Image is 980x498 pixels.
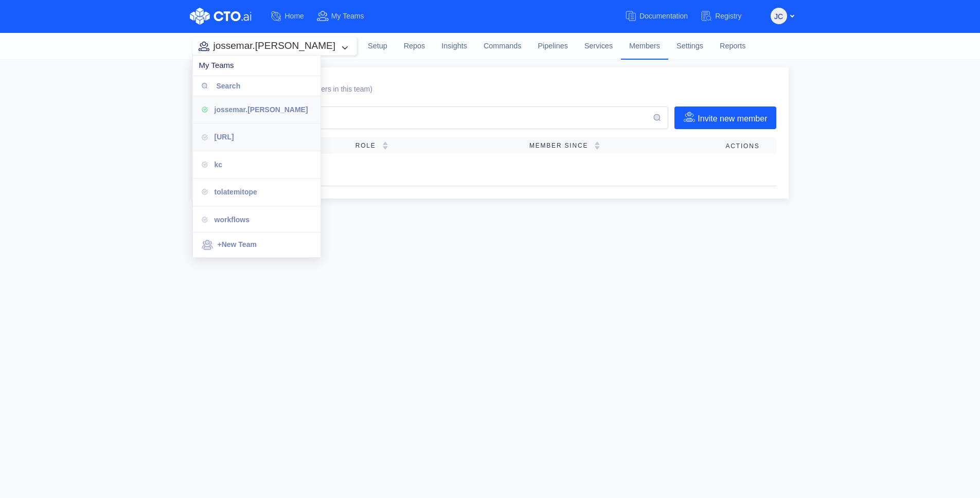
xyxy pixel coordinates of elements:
button: jossemar.[PERSON_NAME] [192,37,357,55]
button: JC [771,8,787,24]
a: Insights [433,32,475,60]
a: Services [576,32,621,60]
span: workflows [215,216,250,224]
span: [URL] [215,133,234,141]
div: My Teams [193,56,320,76]
span: Home [285,12,304,20]
th: Actions [674,137,776,154]
img: sorting-empty.svg [382,141,388,150]
a: Repos [396,32,434,60]
button: Invite new member [674,106,776,129]
a: Registry [700,7,754,26]
span: jossemar.[PERSON_NAME] [215,105,308,114]
span: Role [355,142,382,149]
a: Setup [360,32,396,60]
img: invite-member-icon [683,111,696,123]
a: Home [270,7,316,26]
a: Members [621,32,668,59]
span: Member Since [529,142,594,149]
a: My Teams [316,7,377,26]
span: Registry [715,12,741,20]
a: Pipelines [529,32,576,60]
img: CTO.ai Logo [190,8,252,25]
span: My Teams [331,12,364,20]
a: Settings [668,32,711,60]
img: sorting-empty.svg [594,141,600,150]
a: Commands [475,32,530,60]
span: tolatemitope [215,188,257,196]
input: Search [211,112,653,124]
a: Reports [711,32,754,60]
span: kc [215,161,223,169]
input: Search [217,76,314,96]
a: Documentation [625,7,700,26]
span: +New Team [218,240,257,248]
span: Documentation [639,12,688,20]
span: JC [774,8,783,25]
